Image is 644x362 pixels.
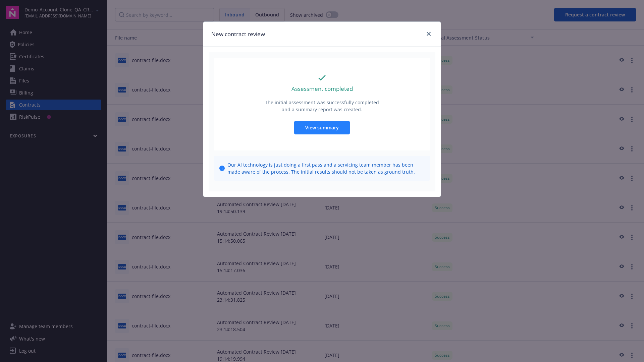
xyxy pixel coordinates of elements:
[425,30,433,38] a: close
[211,30,265,39] h1: New contract review
[264,99,380,113] p: The initial assessment was successfully completed and a summary report was created.
[305,124,339,131] span: View summary
[291,84,353,93] p: Assessment completed
[294,121,350,134] button: View summary
[227,161,425,175] span: Our AI technology is just doing a first pass and a servicing team member has been made aware of t...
